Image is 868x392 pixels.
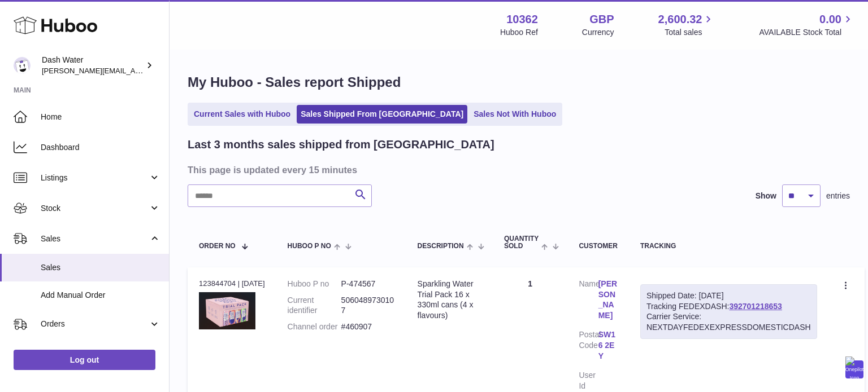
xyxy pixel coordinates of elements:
[199,292,255,329] img: 103621728051306.png
[646,290,811,301] div: Shipped Date: [DATE]
[288,243,331,250] span: Huboo P no
[504,235,539,250] span: Quantity Sold
[341,321,395,332] dd: #460907
[598,329,618,362] a: SW16 2EY
[759,12,854,38] a: 0.00 AVAILABLE Stock Total
[199,279,265,289] div: 123844704 | [DATE]
[199,243,236,250] span: Order No
[579,243,617,250] div: Customer
[579,329,598,364] dt: Postal Code
[341,279,395,289] dd: P-474567
[826,191,850,201] span: entries
[41,173,149,183] span: Listings
[759,27,854,38] span: AVAILABLE Stock Total
[640,243,817,250] div: Tracking
[41,290,160,301] span: Add Manual Order
[598,279,618,321] a: [PERSON_NAME]
[665,27,715,38] span: Total sales
[582,27,614,38] div: Currency
[188,164,847,176] h3: This page is updated every 15 minutes
[658,12,715,38] a: 2,600.32 Total sales
[288,279,341,289] dt: Huboo P no
[819,12,841,27] span: 0.00
[418,243,464,250] span: Description
[288,321,341,332] dt: Channel order
[41,319,149,329] span: Orders
[188,73,850,91] h1: My Huboo - Sales report Shipped
[297,105,467,124] a: Sales Shipped From [GEOGRAPHIC_DATA]
[41,142,160,153] span: Dashboard
[41,112,160,122] span: Home
[729,302,782,311] a: 392701218653
[41,262,160,273] span: Sales
[190,105,294,124] a: Current Sales with Huboo
[589,12,614,27] strong: GBP
[500,27,538,38] div: Huboo Ref
[470,105,560,124] a: Sales Not With Huboo
[646,311,811,333] div: Carrier Service: NEXTDAYFEDEXEXPRESSDOMESTICDASH
[41,203,149,214] span: Stock
[42,55,144,76] div: Dash Water
[188,137,494,152] h2: Last 3 months sales shipped from [GEOGRAPHIC_DATA]
[14,57,31,74] img: james@dash-water.com
[288,295,341,316] dt: Current identifier
[640,284,817,340] div: Tracking FEDEXDASH:
[658,12,702,27] span: 2,600.32
[341,295,395,316] dd: 5060489730107
[579,370,598,391] dt: User Id
[14,350,155,370] a: Log out
[756,191,776,201] label: Show
[418,279,481,321] div: Sparkling Water Trial Pack 16 x 330ml cans (4 x flavours)
[42,66,227,75] span: [PERSON_NAME][EMAIL_ADDRESS][DOMAIN_NAME]
[579,279,598,324] dt: Name
[506,12,538,27] strong: 10362
[41,234,149,244] span: Sales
